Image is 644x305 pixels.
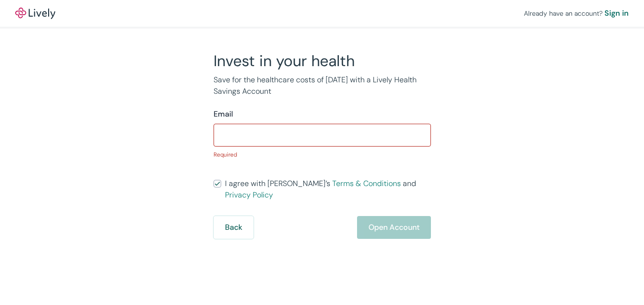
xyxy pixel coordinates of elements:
label: Email [214,108,233,120]
div: Already have an account? [524,8,629,19]
button: Back [214,216,254,239]
span: I agree with [PERSON_NAME]’s and [225,178,431,201]
img: Lively [15,8,55,19]
a: LivelyLively [15,8,55,19]
h2: Invest in your health [214,51,431,70]
a: Sign in [604,8,629,19]
p: Save for the healthcare costs of [DATE] with a Lively Health Savings Account [214,74,431,97]
a: Terms & Conditions [332,178,401,188]
a: Privacy Policy [225,190,273,200]
p: Required [214,150,431,159]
